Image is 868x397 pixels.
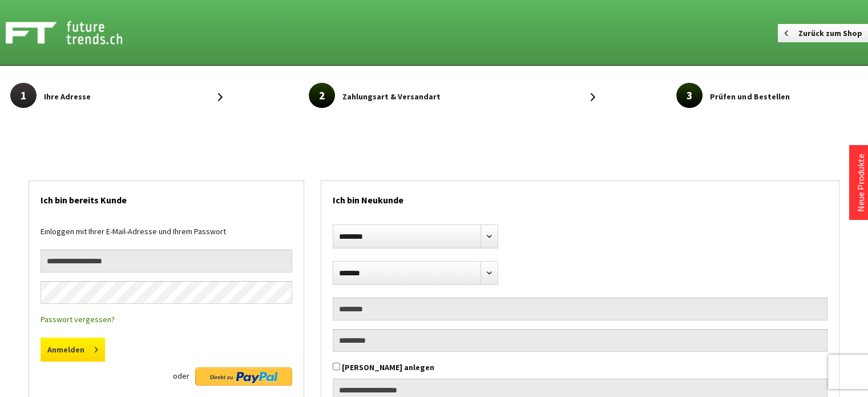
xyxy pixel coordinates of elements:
a: Passwort vergessen? [41,314,115,324]
img: Shop Futuretrends - zur Startseite wechseln [6,18,148,47]
a: Zurück zum Shop [778,24,868,42]
img: Direkt zu PayPal Button [195,367,292,386]
span: Zahlungsart & Versandart [342,90,441,103]
span: 2 [309,83,335,108]
a: Neue Produkte [855,154,866,212]
label: [PERSON_NAME] anlegen [342,362,434,372]
span: 1 [10,83,37,108]
a: Shop Futuretrends - zur Startseite wechseln [6,18,213,47]
span: 3 [676,83,703,108]
h2: Ich bin Neukunde [333,181,827,213]
span: oder [173,367,189,384]
h2: Ich bin bereits Kunde [41,181,292,213]
span: Prüfen und Bestellen [710,90,789,103]
span: Ihre Adresse [44,90,91,103]
button: Anmelden [41,338,105,362]
div: Einloggen mit Ihrer E-Mail-Adresse und Ihrem Passwort [41,224,292,250]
